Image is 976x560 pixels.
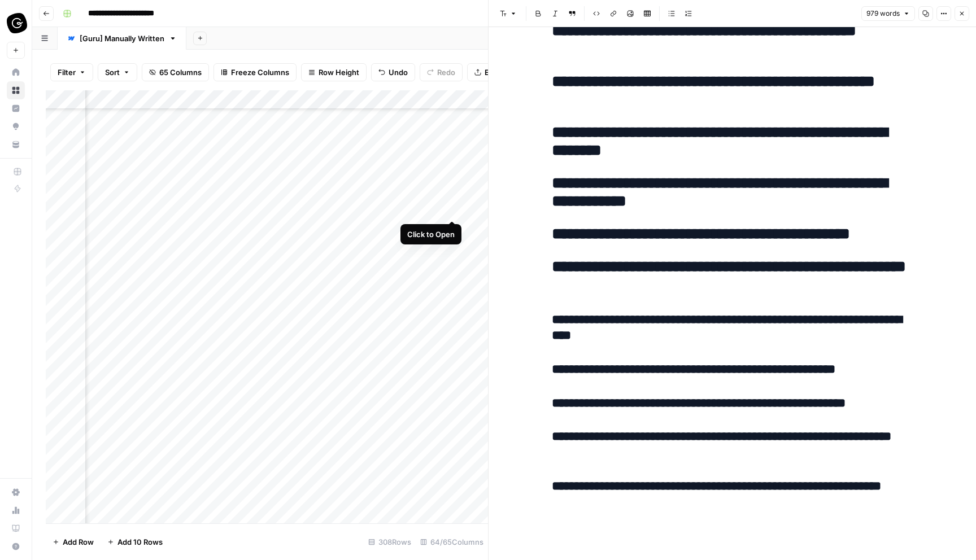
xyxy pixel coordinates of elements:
span: Freeze Columns [231,67,289,78]
a: Learning Hub [7,519,25,537]
a: [Guru] Manually Written [58,27,186,50]
button: Add 10 Rows [101,533,169,551]
div: Click to Open [407,229,455,240]
button: Export CSV [467,63,532,81]
div: 308 Rows [364,533,416,551]
button: 979 words [861,6,915,21]
button: Workspace: Guru [7,9,25,37]
span: Sort [105,67,120,78]
button: Filter [50,63,93,81]
div: [Guru] Manually Written [80,33,164,44]
a: Browse [7,81,25,99]
button: 65 Columns [142,63,209,81]
button: Sort [98,63,137,81]
img: Guru Logo [7,13,27,33]
span: Filter [58,67,76,78]
button: Freeze Columns [213,63,297,81]
span: 65 Columns [159,67,202,78]
button: Undo [371,63,415,81]
button: Add Row [46,533,101,551]
span: 979 words [866,8,900,19]
span: Row Height [319,67,359,78]
a: Your Data [7,135,25,154]
button: Row Height [301,63,367,81]
a: Home [7,63,25,81]
span: Redo [437,67,455,78]
button: Redo [420,63,463,81]
div: 64/65 Columns [416,533,488,551]
a: Opportunities [7,117,25,135]
a: Insights [7,99,25,117]
a: Usage [7,501,25,519]
button: Help + Support [7,537,25,555]
span: Add 10 Rows [117,536,163,548]
span: Add Row [63,536,94,548]
span: Undo [389,67,408,78]
a: Settings [7,483,25,501]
